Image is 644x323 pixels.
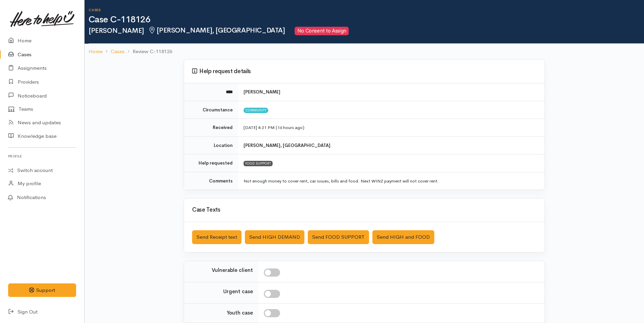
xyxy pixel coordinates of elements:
[124,48,172,56] li: Review C-118126
[8,283,76,297] button: Support
[238,172,545,190] td: Not enough money to cover rent, car issues, bills and food. Next WINZ payment will not cover rent.
[184,172,238,190] td: Comments
[244,143,330,148] b: [PERSON_NAME], [GEOGRAPHIC_DATA]
[244,108,268,113] span: Community
[372,230,434,244] button: Send HIGH and FOOD
[192,230,241,244] button: Send Receipt text
[184,101,238,119] td: Circumstance
[223,288,253,296] label: Urgent case
[244,89,280,95] b: [PERSON_NAME]
[245,230,304,244] button: Send HIGH DEMAND
[8,152,76,161] h6: Profile
[148,26,285,35] span: [PERSON_NAME], [GEOGRAPHIC_DATA]
[192,68,536,75] h3: Help request details
[227,309,253,317] label: Youth case
[89,48,102,56] a: Home
[212,266,253,274] label: Vulnerable client
[89,27,644,35] h2: [PERSON_NAME]
[111,48,124,56] a: Cases
[295,27,349,35] span: No Consent to Assign
[192,207,536,213] h3: Case Texts
[184,136,238,154] td: Location
[85,44,644,60] nav: breadcrumb
[238,119,545,137] td: [DATE] 4:21 PM (16 hours ago)
[308,230,369,244] button: Send FOOD SUPPORT
[184,154,238,172] td: Help requested
[89,15,644,25] h1: Case C-118126
[244,161,273,166] div: FOOD SUPPORT
[184,119,238,137] td: Received
[89,8,644,12] h6: Cases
